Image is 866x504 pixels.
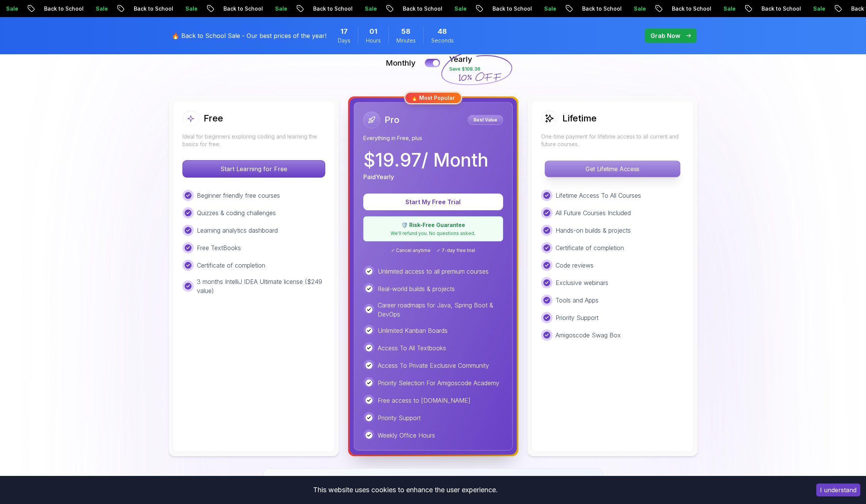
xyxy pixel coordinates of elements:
p: Back to School [606,5,658,13]
p: Tools and Apps [556,296,598,305]
p: We'll refund you. No questions asked. [368,230,498,236]
p: Career roadmaps for Java, Spring Boot & DevOps [378,301,503,319]
p: All Future Courses Included [556,208,631,217]
p: 3 months IntelliJ IDEA Ultimate license ($249 value) [197,277,325,295]
p: Back to School [696,5,748,13]
p: Back to School [158,5,210,13]
p: Paid Yearly [363,172,394,181]
p: Unlimited Kanban Boards [378,326,448,335]
span: ✓ 7-day free trial [437,247,475,254]
p: Sale [30,5,55,13]
h2: Pro [385,114,399,126]
p: Sale [568,5,593,13]
button: Accept cookies [816,484,860,496]
a: Start Learning for Free [182,165,325,173]
h2: Free [204,112,223,124]
p: Free access to [DOMAIN_NAME] [378,396,470,405]
p: Real-world builds & projects [378,284,455,293]
p: Sale [838,5,862,13]
p: Free TextBooks [197,243,241,252]
p: Back to School [427,5,479,13]
p: Sale [658,5,682,13]
span: Minutes [396,37,416,44]
p: Unlimited access to all premium courses [378,267,489,276]
p: Access To Private Exclusive Community [378,361,489,370]
div: This website uses cookies to enhance the user experience. [6,482,805,498]
p: Quizzes & coding challenges [197,208,276,217]
span: Days [338,37,350,44]
button: Start Learning for Free [182,160,325,178]
button: Get Lifetime Access [545,161,680,177]
p: Learning analytics dashboard [197,226,278,235]
p: 🔥 Back to School Sale - Our best prices of the year! [172,31,326,40]
p: Sale [389,5,413,13]
p: Access To All Textbooks [378,343,446,353]
p: Grab Now [651,31,680,40]
p: Beginner friendly free courses [197,191,280,200]
p: Certificate of completion [556,243,624,252]
p: Best Value [469,116,502,124]
p: Sale [748,5,772,13]
p: Back to School [517,5,568,13]
h2: Lifetime [562,112,597,124]
p: Sale [210,5,234,13]
span: Seconds [431,37,454,44]
p: Priority Selection For Amigoscode Academy [378,378,499,387]
p: One-time payment for lifetime access to all current and future courses. [541,133,684,148]
span: 1 Hours [369,26,377,37]
span: Hours [366,37,381,44]
p: Sale [120,5,144,13]
p: Sale [299,5,324,13]
p: Everything in Free, plus [363,134,503,142]
p: Back to School [68,5,120,13]
p: Weekly Office Hours [378,431,435,440]
a: Start My Free Trial [363,198,503,206]
p: Back to School [337,5,389,13]
p: Start My Free Trial [372,197,494,206]
button: Start My Free Trial [363,194,503,210]
p: $ 19.97 / Month [363,151,488,169]
p: Code reviews [556,261,594,270]
a: Get Lifetime Access [541,165,684,173]
p: Hands-on builds & projects [556,226,631,235]
p: Monthly [386,58,416,68]
p: Back to School [248,5,299,13]
span: 58 Minutes [401,26,410,37]
p: Get Lifetime Access [545,161,680,177]
p: Lifetime Access To All Courses [556,191,641,200]
p: Priority Support [378,413,421,422]
p: Back to School [786,5,838,13]
span: ✓ Cancel anytime [391,247,431,254]
p: Priority Support [556,313,598,322]
p: 🛡️ Risk-Free Guarantee [368,221,498,229]
span: 48 Seconds [438,26,447,37]
p: Amigoscode Swag Box [556,331,621,340]
p: Start Learning for Free [183,161,325,177]
p: Sale [479,5,503,13]
p: Exclusive webinars [556,278,608,287]
p: Certificate of completion [197,261,265,270]
span: 17 Days [340,26,348,37]
p: Ideal for beginners exploring coding and learning the basics for free. [182,133,325,148]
